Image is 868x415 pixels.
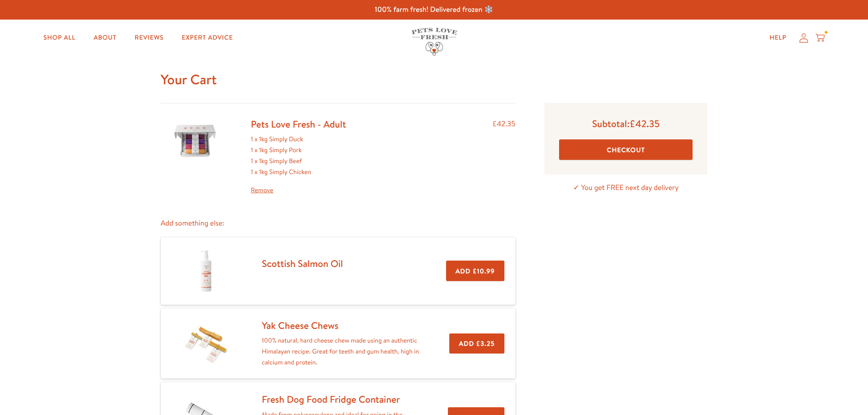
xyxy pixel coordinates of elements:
a: Yak Cheese Chews [262,319,339,332]
a: About [86,29,123,47]
h1: Your Cart [161,71,708,88]
div: £42.35 [493,118,515,195]
a: Fresh Dog Food Fridge Container [262,393,400,406]
div: 1 x 1kg Simply Duck 1 x 1kg Simply Pork 1 x 1kg Simply Beef 1 x 1kg Simply Chicken [251,134,346,195]
a: Pets Love Fresh - Adult [251,118,346,131]
a: Scottish Salmon Oil [262,257,343,270]
p: 100% natural, hard cheese chew made using an authentic Himalayan recipe. Great for teeth and gum ... [262,335,421,368]
a: Expert Advice [175,29,240,47]
a: Remove [251,185,346,196]
img: Yak Cheese Chews [183,321,229,366]
img: Scottish Salmon Oil [183,248,229,294]
p: Subtotal: [559,118,693,130]
button: Add £10.99 [446,261,504,281]
span: £42.35 [630,117,660,130]
button: Add £3.25 [449,333,504,354]
a: Reviews [128,29,171,47]
a: Shop All [36,29,82,47]
button: Checkout [559,139,693,160]
img: Pets Love Fresh [411,28,457,56]
a: Help [762,29,794,47]
p: Add something else: [161,217,516,230]
p: ✓ You get FREE next day delivery [544,182,707,194]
